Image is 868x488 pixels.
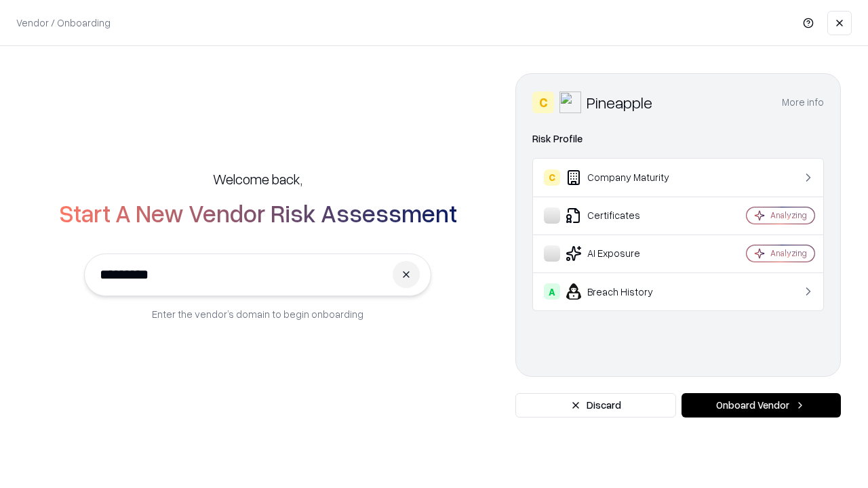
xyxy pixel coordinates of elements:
p: Vendor / Onboarding [16,16,111,30]
img: Pineapple [559,91,581,113]
div: Certificates [544,207,706,224]
button: More info [782,90,824,115]
div: C [544,169,560,186]
div: Breach History [544,283,706,300]
div: A [544,283,560,300]
div: Analyzing [770,247,807,259]
button: Discard [515,393,676,418]
h5: Welcome back, [213,169,302,188]
div: Pineapple [587,91,652,113]
div: Analyzing [770,209,807,221]
div: AI Exposure [544,245,706,262]
h2: Start A New Vendor Risk Assessment [59,199,457,226]
div: C [532,91,554,113]
button: Onboard Vendor [682,393,841,418]
div: Company Maturity [544,169,706,186]
p: Enter the vendor’s domain to begin onboarding [152,307,363,321]
div: Risk Profile [532,131,824,147]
